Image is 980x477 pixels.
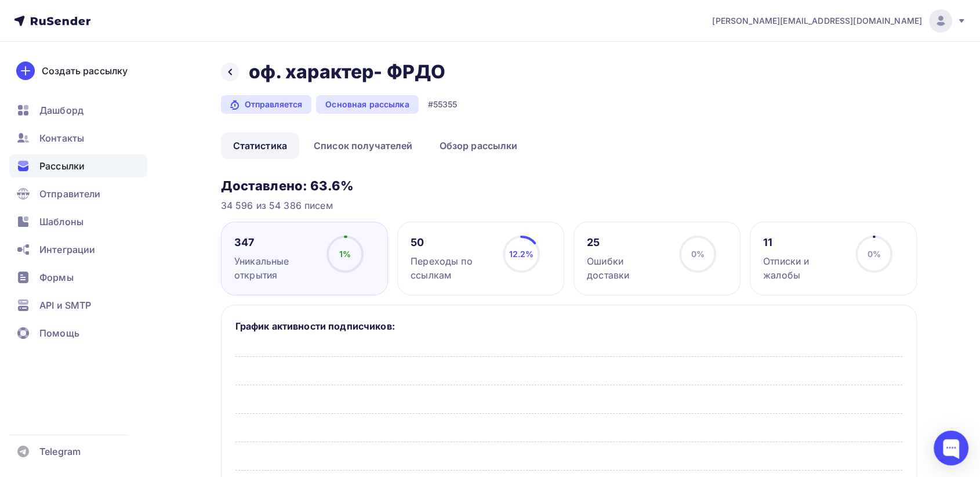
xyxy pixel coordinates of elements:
div: Переходы по ссылкам [411,254,492,282]
h3: Доставлено: 63.6% [221,178,917,194]
div: Отправляется [221,95,312,114]
span: Формы [39,270,74,284]
div: Отписки и жалобы [763,254,845,282]
span: 0% [867,249,880,259]
span: Контакты [39,131,84,145]
span: Дашборд [39,103,84,117]
span: Интеграции [39,243,95,256]
div: Ошибки доставки [587,254,669,282]
a: Шаблоны [9,210,147,233]
span: [PERSON_NAME][EMAIL_ADDRESS][DOMAIN_NAME] [712,15,922,27]
div: Уникальные открытия [234,254,316,282]
span: Шаблоны [39,215,84,229]
h5: График активности подписчиков: [235,319,902,333]
h2: оф. характер- ФРДО [249,60,446,84]
div: 34 596 из 54 386 писем [221,198,917,212]
div: Основная рассылка [316,95,418,114]
span: 12.2% [509,249,534,259]
div: Создать рассылку [42,64,128,78]
span: Отправители [39,187,101,201]
span: Рассылки [39,159,85,173]
a: Список получателей [302,132,425,159]
div: 50 [411,236,492,250]
span: Telegram [39,445,81,458]
a: [PERSON_NAME][EMAIL_ADDRESS][DOMAIN_NAME] [712,9,966,32]
a: Отправители [9,182,147,205]
div: 347 [234,236,316,250]
a: Дашборд [9,99,147,122]
div: #55355 [428,99,458,110]
a: Рассылки [9,154,147,178]
div: 25 [587,236,669,250]
a: Формы [9,266,147,289]
span: Помощь [39,326,79,340]
span: 0% [691,249,704,259]
span: API и SMTP [39,298,91,312]
a: Статистика [221,132,299,159]
span: 1% [339,249,351,259]
div: 11 [763,236,845,250]
a: Контакты [9,127,147,150]
a: Обзор рассылки [427,132,529,159]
